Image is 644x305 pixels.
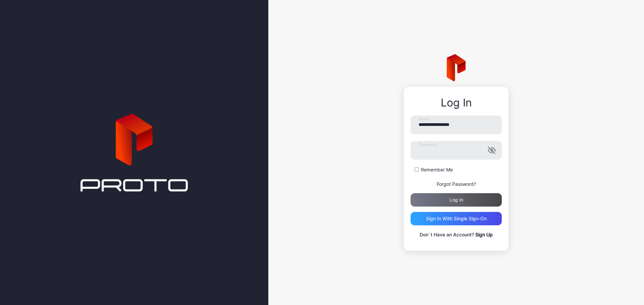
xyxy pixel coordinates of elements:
p: Don`t Have an Account? [411,231,502,239]
button: Log in [411,193,502,207]
button: Password [488,146,496,154]
button: Sign in With Single Sign-On [411,212,502,225]
label: Remember Me [421,166,453,173]
input: Email [411,116,502,134]
a: Forgot Password? [437,181,476,187]
div: Log in [449,197,463,203]
input: Password [411,141,502,160]
div: Log In [411,97,502,109]
a: Sign Up [475,232,493,237]
div: Sign in With Single Sign-On [426,216,487,221]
